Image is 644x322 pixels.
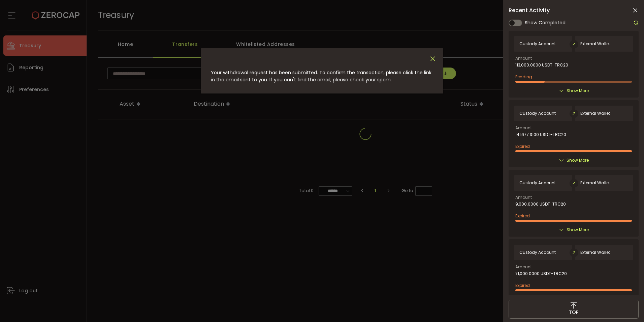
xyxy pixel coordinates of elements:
span: 141,677.3100 USDT-TRC20 [515,132,566,137]
span: Custody Account [519,42,556,46]
span: TOP [569,309,579,316]
span: Show More [567,226,589,233]
span: Expired [515,283,530,288]
span: 71,000.0000 USDT-TRC20 [515,271,567,276]
span: Expired [515,143,530,149]
span: Your withdrawal request has been submitted. To confirm the transaction, please click the link in ... [211,69,431,83]
span: Amount [515,56,532,60]
span: Amount [515,126,532,130]
span: Recent Activity [509,8,550,13]
span: Expired [515,213,530,219]
span: Custody Account [519,111,556,116]
span: 113,000.0000 USDT-TRC20 [515,63,568,68]
span: Show Completed [525,19,566,26]
div: dialog [201,48,443,93]
span: Pending [515,74,532,80]
iframe: Chat Widget [610,290,644,322]
span: External Wallet [580,42,610,46]
span: External Wallet [580,181,610,185]
span: 9,000.0000 USDT-TRC20 [515,202,566,207]
span: Amount [515,195,532,199]
span: Amount [515,265,532,269]
button: Close [429,55,437,63]
span: Custody Account [519,181,556,185]
span: Show More [567,87,589,94]
span: External Wallet [580,111,610,116]
span: Show More [567,157,589,164]
span: External Wallet [580,250,610,255]
span: Custody Account [519,250,556,255]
